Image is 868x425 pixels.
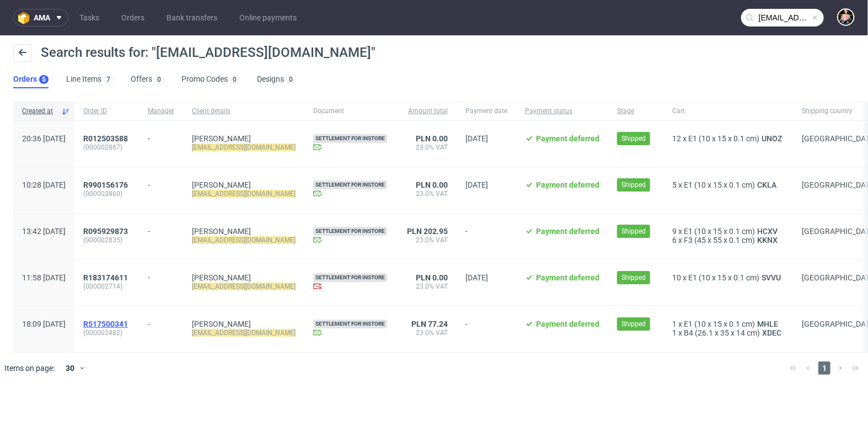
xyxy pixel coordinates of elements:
span: 6 [672,236,677,245]
span: Settlement for InStore [313,320,387,328]
button: ama [13,9,68,26]
span: Items on page: [4,363,55,374]
a: R012503588 [83,134,130,143]
span: 23.0% VAT [407,282,448,291]
span: Settlement for InStore [313,180,387,189]
a: Promo Codes0 [181,71,239,88]
span: 18:09 [DATE] [22,320,66,328]
a: Designs0 [257,71,296,88]
span: 23.0% VAT [407,236,448,245]
span: [DATE] [465,134,488,143]
mark: [EMAIL_ADDRESS][DOMAIN_NAME] [192,236,296,244]
span: Payment date [465,107,507,116]
span: 12 [672,134,681,143]
span: Stage [617,107,655,116]
span: - [465,320,507,339]
a: R517500341 [83,320,130,328]
span: R183174611 [83,273,128,282]
a: Line Items7 [66,71,113,88]
mark: [EMAIL_ADDRESS][DOMAIN_NAME] [192,283,296,290]
span: E1 (10 x 15 x 0.1 cm) [684,180,755,189]
div: x [672,180,784,189]
a: MHLE [755,320,780,328]
span: [DATE] [465,273,488,282]
div: - [148,269,174,282]
div: - [148,130,174,143]
a: R095929873 [83,227,130,236]
div: 5 [42,76,46,83]
span: 20:36 [DATE] [22,134,66,143]
div: x [672,134,784,143]
span: Payment deferred [536,273,599,282]
span: Shipped [621,319,646,329]
span: Settlement for InStore [313,273,387,282]
span: Cart [672,107,784,116]
div: 0 [233,76,237,83]
a: R183174611 [83,273,130,282]
a: [PERSON_NAME] [192,320,251,328]
span: 1 [672,320,677,328]
span: Settlement for InStore [313,227,387,236]
span: 1 [818,362,831,375]
span: Shipped [621,273,646,283]
span: (000002482) [83,328,130,337]
span: PLN 0.00 [416,134,448,143]
a: XDEC [760,328,784,337]
div: - [148,222,174,236]
span: (000002835) [83,236,130,245]
span: PLN 0.00 [416,180,448,189]
span: Document [313,107,389,116]
span: Shipped [621,134,646,144]
a: KKNX [755,236,780,245]
span: 23.0% VAT [407,143,448,152]
div: 30 [59,360,79,376]
span: (000002714) [83,282,130,291]
div: - [148,315,174,328]
img: Marta Tomaszewska [838,9,854,25]
a: [PERSON_NAME] [192,227,251,236]
span: 10:28 [DATE] [22,180,66,189]
span: (000002860) [83,189,130,198]
a: [PERSON_NAME] [192,273,251,282]
span: Shipped [621,180,646,190]
span: PLN 0.00 [416,273,448,282]
span: F3 (45 x 55 x 0.1 cm) [684,236,755,245]
div: x [672,236,784,245]
span: E1 (10 x 15 x 0.1 cm) [684,227,755,236]
a: Offers0 [131,71,164,88]
span: R095929873 [83,227,128,236]
a: SVVU [759,273,783,282]
span: E1 (10 x 15 x 0.1 cm) [688,273,759,282]
span: R990156176 [83,180,128,189]
span: R517500341 [83,320,128,328]
span: HCXV [755,227,780,236]
span: Settlement for InStore [313,134,387,143]
span: 13:42 [DATE] [22,227,66,236]
span: Payment deferred [536,134,599,143]
a: Online payments [233,9,303,26]
a: Orders5 [13,71,49,88]
span: 1 [672,328,677,337]
a: UNOZ [759,134,784,143]
mark: [EMAIL_ADDRESS][DOMAIN_NAME] [192,329,296,337]
a: [PERSON_NAME] [192,180,251,189]
mark: [EMAIL_ADDRESS][DOMAIN_NAME] [192,190,296,198]
span: 23.0% VAT [407,189,448,198]
div: x [672,273,784,282]
a: R990156176 [83,180,130,189]
span: - [465,227,507,246]
span: R012503588 [83,134,128,143]
span: Payment status [525,107,599,116]
div: x [672,320,784,328]
span: [DATE] [465,180,488,189]
span: Amount total [407,107,448,116]
a: CKLA [755,180,779,189]
span: 23.0% VAT [407,328,448,337]
mark: [EMAIL_ADDRESS][DOMAIN_NAME] [192,144,296,151]
span: Client details [192,107,296,116]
